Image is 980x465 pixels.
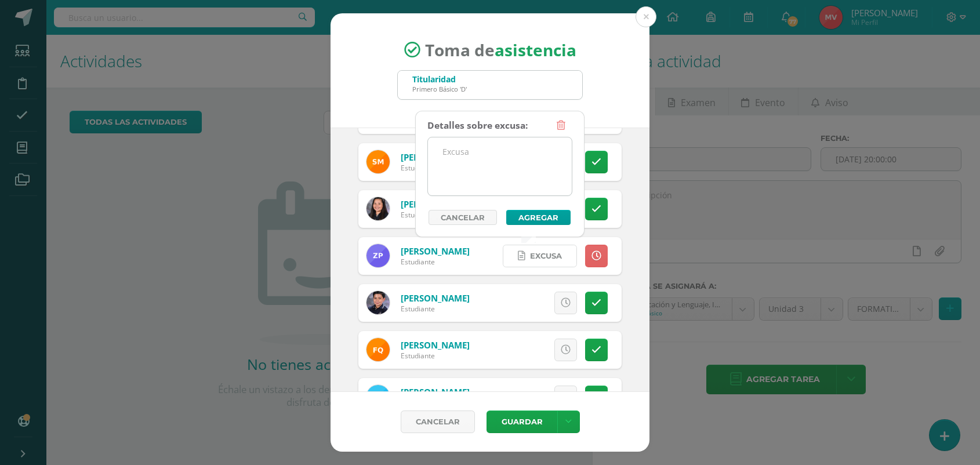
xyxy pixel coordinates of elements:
button: Guardar [487,410,557,433]
span: Excusa [499,386,531,408]
div: Estudiante [401,210,470,220]
a: [PERSON_NAME] [401,386,470,398]
strong: asistencia [495,39,576,61]
div: Estudiante [401,257,470,267]
img: 04cfd1c672d6bba9cebcfd5d7cc5b47b.png [366,244,390,267]
a: Excusa [503,245,577,267]
span: Toma de [425,39,576,61]
div: Estudiante [401,163,470,173]
img: 46d52a681c1775f29dd1b5cc26a77671.png [366,338,390,361]
div: Detalles sobre excusa: [427,114,528,137]
img: cfa7fdf5433cfa898019f8821082205c.png [366,291,390,314]
div: Primero Básico 'D' [412,85,467,93]
a: [PERSON_NAME] [401,245,470,257]
img: 8c5d8b78719115b01a2589e07abf484e.png [366,150,390,173]
a: [PERSON_NAME] [401,292,470,304]
a: Cancelar [429,210,497,225]
img: 0ad32a701b9710d850f25e2341558c61.png [366,385,390,408]
a: Cancelar [401,410,475,433]
a: [PERSON_NAME] [401,151,470,163]
button: Agregar [506,210,571,225]
span: Excusa [499,292,531,314]
a: [PERSON_NAME] [401,339,470,351]
span: Excusa [499,339,531,361]
img: e80049f2874c75995158f37e34cc67af.png [366,197,390,220]
div: Estudiante [401,304,470,314]
button: Close (Esc) [636,6,656,27]
span: Excusa [530,245,562,267]
a: [PERSON_NAME] [401,198,470,210]
input: Busca un grado o sección aquí... [398,71,582,99]
div: Titularidad [412,74,467,85]
div: Estudiante [401,351,470,361]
